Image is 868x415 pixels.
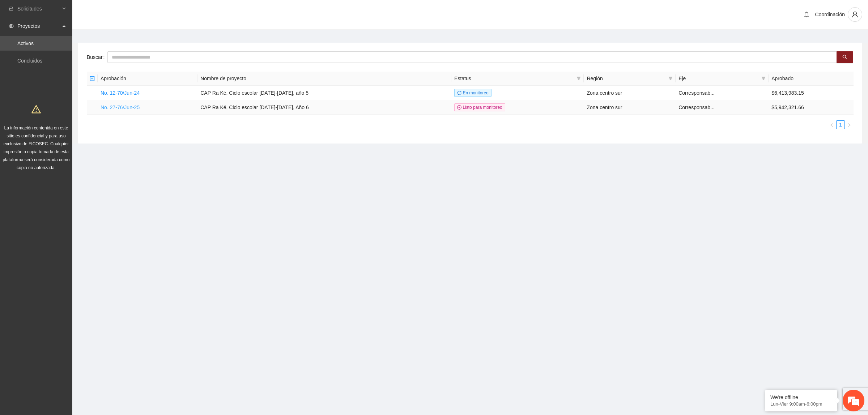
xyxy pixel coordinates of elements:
[801,12,812,17] span: bell
[848,11,862,18] span: user
[17,1,60,16] span: Solicitudes
[667,73,674,84] span: filter
[197,86,451,100] td: CAP Ra Ké, Ciclo escolar [DATE]-[DATE], año 5
[87,51,107,63] label: Buscar
[38,37,122,46] div: Dejar un mensaje
[769,72,854,86] th: Aprobado
[668,76,673,81] span: filter
[678,74,758,82] span: Eje
[827,120,836,129] li: Previous Page
[457,91,461,95] span: sync
[815,12,845,17] span: Coordinación
[837,121,844,129] a: 1
[101,90,140,96] a: No. 12-70/Jun-24
[830,123,834,127] span: left
[3,125,70,170] span: La información contenida en este sitio es confidencial y para uso exclusivo de FICOSEC. Cualquier...
[678,90,715,96] span: Corresponsab...
[197,100,451,115] td: CAP Ra Ké, Ciclo escolar [DATE]-[DATE], Año 6
[197,72,451,86] th: Nombre de proyecto
[14,97,128,170] span: Estamos sin conexión. Déjenos un mensaje.
[587,74,665,82] span: Región
[836,120,845,129] li: 1
[770,394,832,400] div: We're offline
[584,100,676,115] td: Zona centro sur
[801,9,812,20] button: bell
[101,104,140,110] a: No. 27-76/Jun-25
[845,120,854,129] button: right
[17,19,60,33] span: Proyectos
[842,55,847,60] span: search
[457,105,461,110] span: check-circle
[761,76,766,81] span: filter
[108,223,131,232] em: Enviar
[17,40,34,46] a: Activos
[119,4,136,21] div: Minimizar ventana de chat en vivo
[847,123,851,127] span: right
[769,86,854,100] td: $6,413,983.15
[770,401,832,407] p: Lun-Vier 9:00am-6:00pm
[98,72,197,86] th: Aprobación
[678,104,715,110] span: Corresponsab...
[769,100,854,115] td: $5,942,321.66
[9,23,14,29] span: eye
[576,76,581,81] span: filter
[9,6,14,11] span: inbox
[17,58,42,64] a: Concluidos
[454,103,505,111] span: Listo para monitoreo
[454,89,492,97] span: En monitoreo
[837,51,853,63] button: search
[4,197,138,223] textarea: Escriba su mensaje aquí y haga clic en “Enviar”
[90,76,95,81] span: minus-square
[848,7,862,22] button: user
[845,120,854,129] li: Next Page
[454,74,574,82] span: Estatus
[827,120,836,129] button: left
[760,73,767,84] span: filter
[575,73,582,84] span: filter
[584,86,676,100] td: Zona centro sur
[31,104,41,114] span: warning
